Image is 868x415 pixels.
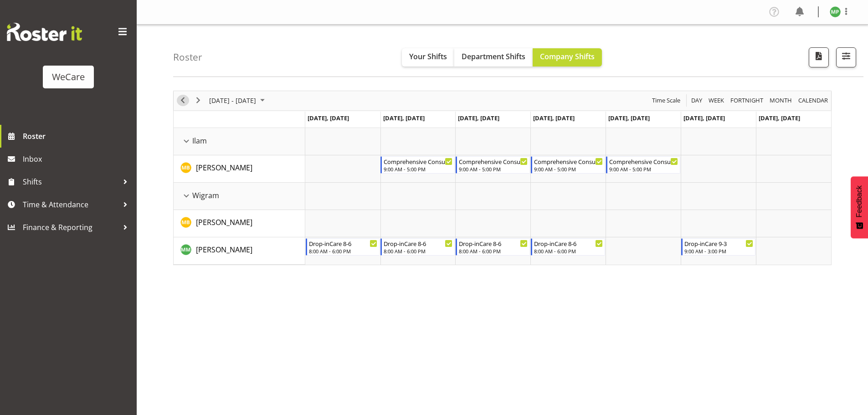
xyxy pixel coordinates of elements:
span: [DATE], [DATE] [759,114,800,122]
div: Matthew Brewer"s event - Comprehensive Consult Begin From Wednesday, September 3, 2025 at 9:00:00... [456,156,530,174]
span: Department Shifts [462,51,525,61]
h4: Roster [173,52,202,62]
span: Inbox [23,152,132,166]
span: Feedback [855,185,863,217]
span: [PERSON_NAME] [196,245,252,255]
div: Drop-inCare 9-3 [684,239,753,248]
button: Next [192,95,205,106]
span: Roster [23,129,132,143]
button: Timeline Day [690,95,704,106]
div: 9:00 AM - 5:00 PM [609,165,678,173]
div: Drop-inCare 8-6 [309,239,378,248]
button: Feedback - Show survey [851,176,868,238]
div: Comprehensive Consult [384,157,452,166]
span: Week [708,95,725,106]
div: Matthew Mckenzie"s event - Drop-inCare 8-6 Begin From Monday, September 1, 2025 at 8:00:00 AM GMT... [306,238,380,256]
td: Matthew Mckenzie resource [174,237,305,265]
div: previous period [175,91,190,110]
span: [DATE], [DATE] [308,114,349,122]
span: Finance & Reporting [23,220,118,234]
button: Time Scale [651,95,682,106]
button: September 2025 [208,95,269,106]
div: next period [190,91,206,110]
button: Your Shifts [402,48,454,67]
span: [DATE], [DATE] [608,114,650,122]
a: [PERSON_NAME] [196,162,252,173]
span: Shifts [23,175,118,189]
button: Company Shifts [533,48,602,67]
td: Matthew Brewer resource [174,210,305,237]
td: Ilam resource [174,128,305,155]
div: WeCare [52,70,85,84]
img: Rosterit website logo [7,23,82,41]
div: Matthew Brewer"s event - Comprehensive Consult Begin From Thursday, September 4, 2025 at 9:00:00 ... [531,156,605,174]
div: Matthew Mckenzie"s event - Drop-inCare 8-6 Begin From Thursday, September 4, 2025 at 8:00:00 AM G... [531,238,605,256]
button: Month [797,95,830,106]
span: Wigram [192,190,219,201]
span: calendar [797,95,829,106]
span: [DATE], [DATE] [683,114,725,122]
div: 9:00 AM - 5:00 PM [459,165,528,173]
div: Matthew Brewer"s event - Comprehensive Consult Begin From Tuesday, September 2, 2025 at 9:00:00 A... [380,156,455,174]
td: Wigram resource [174,183,305,210]
div: 8:00 AM - 6:00 PM [459,247,528,255]
button: Previous [177,95,189,106]
button: Fortnight [729,95,765,106]
div: Drop-inCare 8-6 [459,239,528,248]
span: Time & Attendance [23,198,118,211]
div: September 01 - 07, 2025 [206,91,270,110]
div: Drop-inCare 8-6 [384,239,452,248]
button: Filter Shifts [836,47,856,67]
div: Comprehensive Consult [459,157,528,166]
div: Comprehensive Consult [534,157,603,166]
span: Day [690,95,703,106]
span: [PERSON_NAME] [196,217,252,227]
div: 9:00 AM - 3:00 PM [684,247,753,255]
span: [DATE], [DATE] [533,114,575,122]
span: Ilam [192,135,207,146]
span: [DATE] - [DATE] [208,95,257,106]
div: 8:00 AM - 6:00 PM [309,247,378,255]
div: 9:00 AM - 5:00 PM [384,165,452,173]
div: 9:00 AM - 5:00 PM [534,165,603,173]
span: [PERSON_NAME] [196,163,252,173]
div: Matthew Mckenzie"s event - Drop-inCare 9-3 Begin From Saturday, September 6, 2025 at 9:00:00 AM G... [681,238,755,256]
img: millie-pumphrey11278.jpg [830,6,841,17]
td: Matthew Brewer resource [174,155,305,183]
button: Timeline Month [768,95,794,106]
a: [PERSON_NAME] [196,244,252,255]
span: Time Scale [651,95,681,106]
div: 8:00 AM - 6:00 PM [534,247,603,255]
table: Timeline Week of September 5, 2025 [305,128,831,265]
span: [DATE], [DATE] [383,114,425,122]
div: Matthew Brewer"s event - Comprehensive Consult Begin From Friday, September 5, 2025 at 9:00:00 AM... [606,156,680,174]
div: Matthew Mckenzie"s event - Drop-inCare 8-6 Begin From Wednesday, September 3, 2025 at 8:00:00 AM ... [456,238,530,256]
button: Timeline Week [707,95,726,106]
div: 8:00 AM - 6:00 PM [384,247,452,255]
span: [DATE], [DATE] [458,114,499,122]
button: Department Shifts [454,48,533,67]
a: [PERSON_NAME] [196,217,252,228]
div: Timeline Week of September 5, 2025 [173,91,832,265]
span: Month [769,95,793,106]
span: Your Shifts [409,51,447,61]
span: Fortnight [729,95,764,106]
div: Matthew Mckenzie"s event - Drop-inCare 8-6 Begin From Tuesday, September 2, 2025 at 8:00:00 AM GM... [380,238,455,256]
div: Comprehensive Consult [609,157,678,166]
button: Download a PDF of the roster according to the set date range. [809,47,829,67]
div: Drop-inCare 8-6 [534,239,603,248]
span: Company Shifts [540,51,595,61]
